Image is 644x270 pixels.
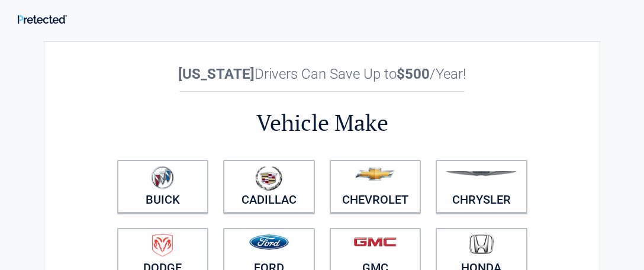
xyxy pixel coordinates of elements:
img: gmc [353,237,397,247]
img: chevrolet [355,168,395,181]
img: cadillac [255,166,282,191]
a: Chevrolet [330,160,421,213]
b: $500 [397,66,430,82]
img: dodge [152,234,173,257]
img: buick [151,166,174,189]
img: honda [469,234,494,255]
a: Cadillac [223,160,315,213]
a: Buick [117,160,209,213]
a: Chrysler [436,160,527,213]
h2: Drivers Can Save Up to /Year [110,66,534,82]
img: chrysler [445,171,517,176]
img: Main Logo [18,15,67,24]
h2: Vehicle Make [110,108,534,138]
b: [US_STATE] [178,66,255,82]
img: ford [249,234,289,250]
